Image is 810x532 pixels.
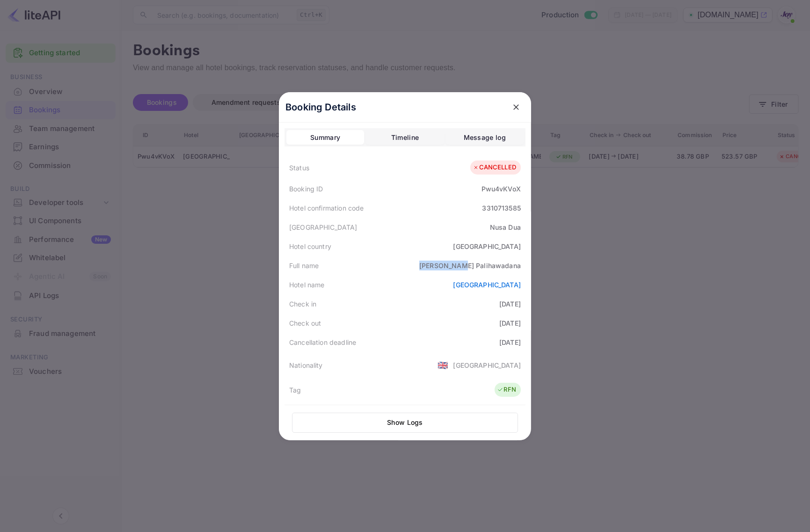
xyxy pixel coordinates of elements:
div: Check in [289,299,316,309]
div: [PERSON_NAME] Palihawadana [419,261,521,270]
div: [DATE] [499,299,521,309]
button: Summary [286,130,364,145]
div: [DATE] [499,337,521,347]
div: Hotel name [289,280,325,290]
div: Message log [464,132,506,143]
div: Tag [289,385,301,395]
div: Hotel confirmation code [289,203,364,213]
div: Hotel country [289,241,331,251]
div: Timeline [391,132,419,143]
button: Timeline [366,130,444,145]
a: [GEOGRAPHIC_DATA] [453,281,521,289]
p: Booking Details [285,100,356,114]
div: Nationality [289,360,323,370]
div: Check out [289,318,321,328]
div: [GEOGRAPHIC_DATA] [453,241,521,251]
div: Summary [310,132,340,143]
div: RFN [497,385,516,394]
div: 3310713585 [482,203,521,213]
div: CANCELLED [473,163,516,172]
div: [DATE] [499,318,521,328]
button: Show Logs [292,413,518,433]
div: Booking ID [289,184,323,194]
span: United States [438,357,448,373]
div: Pwu4vKVoX [482,184,521,194]
div: Full name [289,261,319,270]
button: Message log [446,130,524,145]
div: [GEOGRAPHIC_DATA] [453,360,521,370]
div: Nusa Dua [490,222,521,232]
div: Cancellation deadline [289,337,356,347]
button: close [508,99,525,116]
div: Status [289,163,309,173]
div: [GEOGRAPHIC_DATA] [289,222,358,232]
